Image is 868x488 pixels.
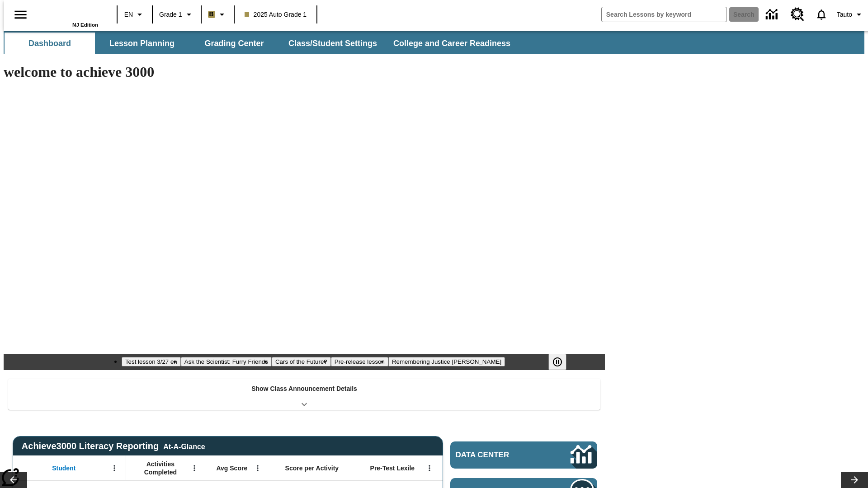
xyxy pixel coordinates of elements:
[159,10,182,19] span: Grade 1
[285,464,339,472] span: Score per Activity
[456,450,540,460] span: Data Center
[188,461,201,475] button: Open Menu
[108,461,121,475] button: Open Menu
[4,64,605,80] h1: welcome to achieve 3000
[785,2,810,27] a: Resource Center, Will open in new tab
[156,6,198,23] button: Grade: Grade 1, Select a grade
[39,4,98,22] a: Home
[163,441,205,451] div: At-A-Glance
[810,3,833,26] a: Notifications
[181,357,272,366] button: Slide 2 Ask the Scientist: Furry Friends
[251,384,357,394] p: Show Class Announcement Details
[216,464,247,472] span: Avg Score
[548,354,566,370] button: Pause
[450,441,597,469] a: Data Center
[97,33,187,54] button: Lesson Planning
[331,357,388,366] button: Slide 4 Pre-release lesson
[833,6,868,23] button: Profile/Settings
[189,33,279,54] button: Grading Center
[548,354,576,370] div: Pause
[4,33,519,54] div: SubNavbar
[245,10,307,19] span: 2025 Auto Grade 1
[22,441,205,451] span: Achieve3000 Literacy Reporting
[124,10,133,19] span: EN
[760,2,785,27] a: Data Center
[209,9,214,20] span: B
[272,357,331,366] button: Slide 3 Cars of the Future?
[5,33,95,54] button: Dashboard
[39,3,98,28] div: Home
[251,461,264,475] button: Open Menu
[602,7,726,22] input: search field
[386,33,518,54] button: College and Career Readiness
[52,464,75,472] span: Student
[281,33,384,54] button: Class/Student Settings
[131,460,190,476] span: Activities Completed
[72,22,98,28] span: NJ Edition
[7,1,34,28] button: Open side menu
[370,464,415,472] span: Pre-Test Lexile
[4,31,864,54] div: SubNavbar
[8,379,600,410] div: Show Class Announcement Details
[204,6,231,23] button: Boost Class color is light brown. Change class color
[122,357,181,366] button: Slide 1 Test lesson 3/27 en
[423,461,436,475] button: Open Menu
[841,472,868,488] button: Lesson carousel, Next
[120,6,149,23] button: Language: EN, Select a language
[388,357,505,366] button: Slide 5 Remembering Justice O'Connor
[837,10,852,19] span: Tauto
